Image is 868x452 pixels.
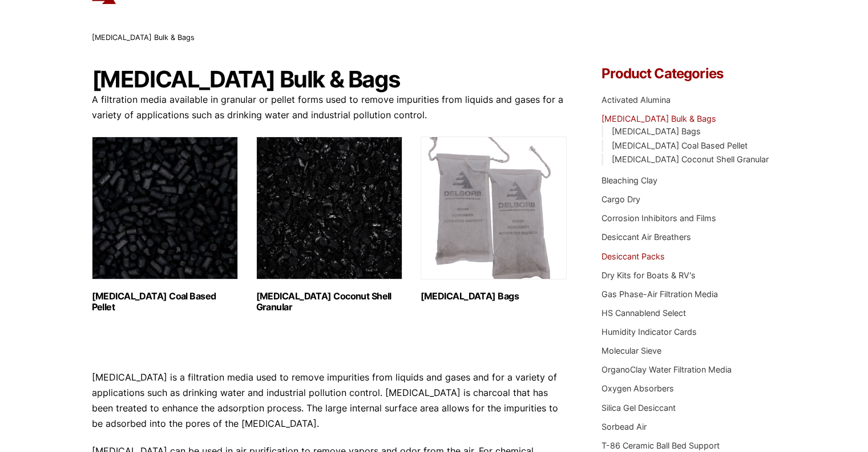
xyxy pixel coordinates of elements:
[601,251,665,261] a: Desiccant Packs
[256,137,402,279] img: Activated Carbon Coconut Shell Granular
[421,137,567,279] img: Activated Carbon Bags
[601,365,732,374] a: OrganoClay Water Filtration Media
[611,141,747,150] a: [MEDICAL_DATA] Coal Based Pellet
[611,126,700,136] a: [MEDICAL_DATA] Bags
[601,67,776,81] h4: Product Categories
[601,95,671,105] a: Activated Alumina
[601,270,696,280] a: Dry Kits for Boats & RV's
[601,232,691,242] a: Desiccant Air Breathers
[601,403,676,413] a: Silica Gel Desiccant
[92,137,238,313] a: Visit product category Activated Carbon Coal Based Pellet
[601,289,718,299] a: Gas Phase-Air Filtration Media
[601,422,647,431] a: Sorbead Air
[421,137,567,302] a: Visit product category Activated Carbon Bags
[601,194,640,204] a: Cargo Dry
[601,346,661,355] a: Molecular Sieve
[92,291,238,313] h2: [MEDICAL_DATA] Coal Based Pellet
[92,33,195,42] span: [MEDICAL_DATA] Bulk & Bags
[92,370,568,432] p: [MEDICAL_DATA] is a filtration media used to remove impurities from liquids and gases and for a v...
[256,291,402,313] h2: [MEDICAL_DATA] Coconut Shell Granular
[601,213,716,223] a: Corrosion Inhibitors and Films
[601,114,716,123] a: [MEDICAL_DATA] Bulk & Bags
[421,291,567,302] h2: [MEDICAL_DATA] Bags
[601,175,657,185] a: Bleaching Clay
[92,92,568,123] p: A filtration media available in granular or pellet forms used to remove impurities from liquids a...
[92,137,238,279] img: Activated Carbon Coal Based Pellet
[601,441,720,450] a: T-86 Ceramic Ball Bed Support
[92,67,568,92] h1: [MEDICAL_DATA] Bulk & Bags
[601,308,686,318] a: HS Cannablend Select
[611,154,768,164] a: [MEDICAL_DATA] Coconut Shell Granular
[601,383,674,393] a: Oxygen Absorbers
[256,137,402,313] a: Visit product category Activated Carbon Coconut Shell Granular
[601,327,697,337] a: Humidity Indicator Cards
